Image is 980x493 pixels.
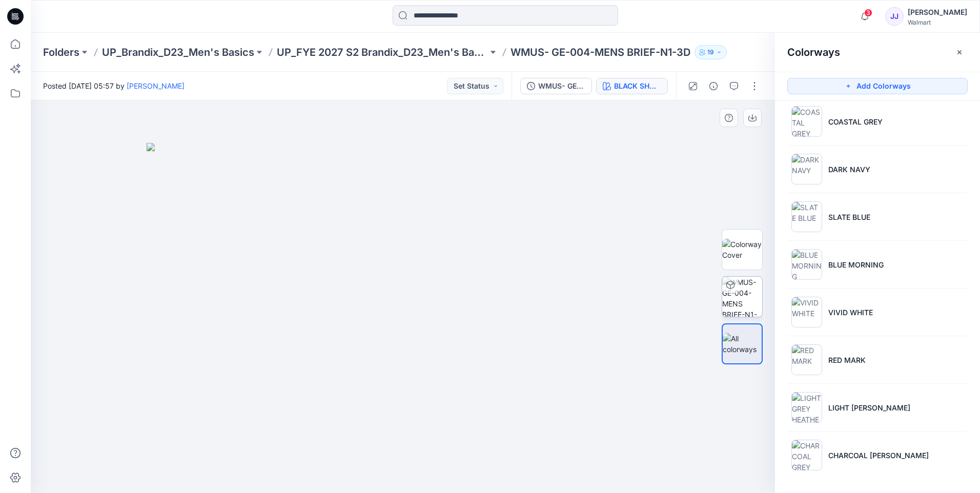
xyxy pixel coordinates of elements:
[864,9,872,17] span: 3
[277,45,488,59] a: UP_FYE 2027 S2 Brandix_D23_Men's Basics- [PERSON_NAME]
[787,46,840,58] h2: Colorways
[791,344,822,375] img: RED MARK
[127,81,185,90] a: [PERSON_NAME]
[722,277,762,317] img: WMUS- GE-004-MENS BRIEF-N1-3D BLACK SHOOT
[723,333,762,355] img: All colorways
[828,355,866,365] p: RED MARK
[828,450,929,461] p: CHARCOAL [PERSON_NAME]
[828,212,870,222] p: SLATE BLUE
[102,45,254,59] a: UP_Brandix_D23_Men's Basics
[828,116,883,127] p: COASTAL GREY
[596,78,668,94] button: BLACK SHOOT
[614,80,661,92] div: BLACK SHOOT
[538,80,585,92] div: WMUS- GE-004-MENS BRIEF-N1-3D
[828,164,870,175] p: DARK NAVY
[885,7,904,26] div: JJ
[511,45,690,59] p: WMUS- GE-004-MENS BRIEF-N1-3D
[787,78,968,94] button: Add Colorways
[828,259,884,270] p: BLUE MORNING
[722,239,762,260] img: Colorway Cover
[791,392,822,423] img: LIGHT GREY HEATHER
[147,143,659,493] img: eyJhbGciOiJIUzI1NiIsImtpZCI6IjAiLCJzbHQiOiJzZXMiLCJ0eXAiOiJKV1QifQ.eyJkYXRhIjp7InR5cGUiOiJzdG9yYW...
[908,6,967,18] div: [PERSON_NAME]
[707,47,714,58] p: 19
[791,440,822,470] img: CHARCOAL GREY HEATHER
[828,307,873,318] p: VIVID WHITE
[43,80,185,91] span: Posted [DATE] 05:57 by
[791,297,822,327] img: VIVID WHITE
[791,106,822,137] img: COASTAL GREY
[791,201,822,232] img: SLATE BLUE
[705,78,722,94] button: Details
[791,154,822,184] img: DARK NAVY
[520,78,592,94] button: WMUS- GE-004-MENS BRIEF-N1-3D
[908,18,967,26] div: Walmart
[695,45,727,59] button: 19
[43,45,79,59] a: Folders
[828,402,910,413] p: LIGHT [PERSON_NAME]
[791,249,822,280] img: BLUE MORNING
